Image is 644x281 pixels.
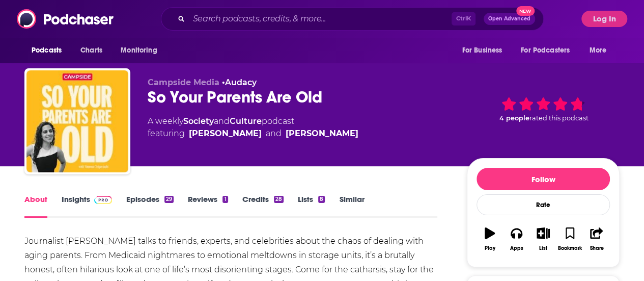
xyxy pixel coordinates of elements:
[514,41,584,60] button: open menu
[242,194,284,218] a: Credits28
[230,116,262,126] a: Culture
[339,194,364,218] a: Similar
[477,221,503,258] button: Play
[164,196,174,203] div: 29
[529,114,589,122] span: rated this podcast
[94,196,112,204] img: Podchaser Pro
[148,115,358,140] div: A weekly podcast
[455,41,515,60] button: open menu
[510,245,523,251] div: Apps
[503,221,529,258] button: Apps
[452,12,475,25] span: Ctrl K
[148,78,219,87] span: Campside Media
[298,194,325,218] a: Lists8
[581,11,627,27] button: Log In
[484,13,535,25] button: Open AdvancedNew
[266,127,282,140] span: and
[590,245,603,251] div: Share
[74,41,108,60] a: Charts
[556,221,583,258] button: Bookmark
[477,168,610,190] button: Follow
[126,194,174,218] a: Episodes29
[318,196,325,203] div: 8
[121,43,157,58] span: Monitoring
[189,11,452,27] input: Search podcasts, credits, & more...
[26,70,128,172] img: So Your Parents Are Old
[222,78,257,87] span: •
[62,194,112,218] a: InsightsPodchaser Pro
[485,245,495,251] div: Play
[24,41,75,60] button: open menu
[161,7,544,31] div: Search podcasts, credits, & more...
[286,127,358,140] a: Vanessa Grigoriadis
[477,194,610,215] div: Rate
[583,221,610,258] button: Share
[467,78,620,141] div: 4 peoplerated this podcast
[582,41,620,60] button: open menu
[114,41,170,60] button: open menu
[32,43,62,58] span: Podcasts
[530,221,556,258] button: List
[214,116,230,126] span: and
[189,127,262,140] a: Justine Harman
[274,196,284,203] div: 28
[516,6,535,16] span: New
[183,116,214,126] a: Society
[80,43,102,58] span: Charts
[188,194,228,218] a: Reviews1
[539,245,547,251] div: List
[521,43,570,58] span: For Podcasters
[148,127,358,140] span: featuring
[462,43,502,58] span: For Business
[590,43,607,58] span: More
[225,78,257,87] a: Audacy
[222,196,228,203] div: 1
[558,245,582,251] div: Bookmark
[24,194,47,218] a: About
[499,114,529,122] span: 4 people
[17,9,115,29] img: Podchaser - Follow, Share and Rate Podcasts
[488,16,530,21] span: Open Advanced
